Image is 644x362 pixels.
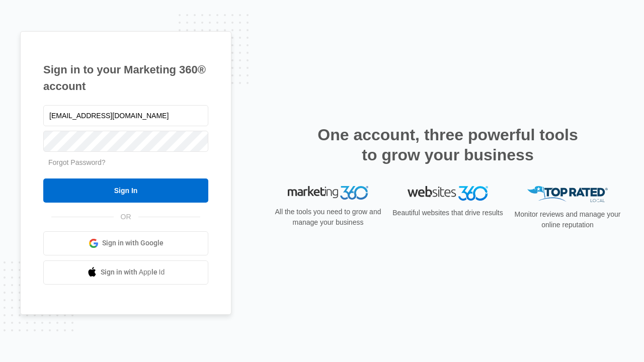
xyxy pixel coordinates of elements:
[43,61,208,95] h1: Sign in to your Marketing 360® account
[408,186,488,201] img: Websites 360
[272,207,384,228] p: All the tools you need to grow and manage your business
[527,186,608,203] img: Top Rated Local
[391,208,504,218] p: Beautiful websites that drive results
[43,105,208,126] input: Email
[101,267,165,278] span: Sign in with Apple Id
[114,212,138,222] span: OR
[43,231,208,255] a: Sign in with Google
[314,125,581,165] h2: One account, three powerful tools to grow your business
[43,178,208,203] input: Sign In
[48,158,106,166] a: Forgot Password?
[43,260,208,285] a: Sign in with Apple Id
[102,238,164,248] span: Sign in with Google
[288,186,368,200] img: Marketing 360
[511,209,624,230] p: Monitor reviews and manage your online reputation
